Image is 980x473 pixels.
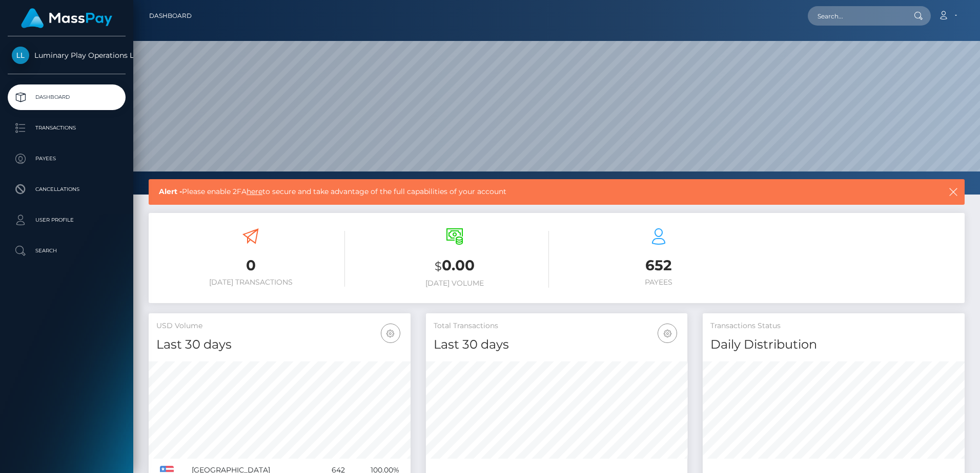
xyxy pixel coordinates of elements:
h6: Payees [564,278,753,287]
span: Luminary Play Operations Limited [8,51,126,60]
p: Cancellations [12,182,121,197]
a: User Profile [8,207,126,233]
h6: [DATE] Volume [360,279,549,288]
h4: Daily Distribution [710,336,957,354]
h3: 652 [564,255,753,275]
a: Dashboard [149,5,192,27]
b: Alert - [159,187,182,196]
h4: Last 30 days [156,336,403,354]
a: Search [8,238,126,264]
small: $ [435,259,442,273]
p: User Profile [12,212,121,228]
h5: USD Volume [156,321,403,331]
h3: 0 [156,255,345,275]
a: Dashboard [8,84,126,110]
a: Payees [8,146,126,171]
p: Payees [12,151,121,166]
h6: [DATE] Transactions [156,278,345,287]
p: Transactions [12,120,121,136]
h4: Last 30 days [434,336,680,354]
a: Transactions [8,115,126,141]
p: Search [12,243,121,259]
h3: 0.00 [360,255,549,276]
a: here [247,187,262,196]
a: Cancellations [8,177,126,202]
img: MassPay Logo [21,8,112,28]
p: Dashboard [12,90,121,105]
input: Search... [808,6,904,26]
h5: Transactions Status [710,321,957,331]
span: Please enable 2FA to secure and take advantage of the full capabilities of your account [159,186,867,197]
img: Luminary Play Operations Limited [12,47,29,64]
h5: Total Transactions [434,321,680,331]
